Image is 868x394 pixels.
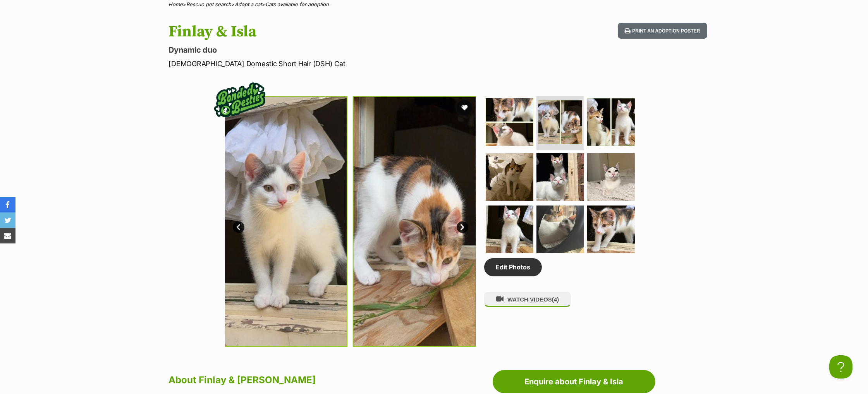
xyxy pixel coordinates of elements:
[209,69,271,131] img: bonded besties
[486,98,533,146] img: Photo of Finlay & Isla
[536,206,584,253] img: Photo of Finlay & Isla
[486,153,533,201] img: Photo of Finlay & Isla
[187,1,232,7] a: Rescue pet search
[457,221,468,233] a: Next
[457,100,472,115] button: favourite
[169,58,497,69] p: [DEMOGRAPHIC_DATA] Domestic Short Hair (DSH) Cat
[484,258,542,276] a: Edit Photos
[587,153,635,201] img: Photo of Finlay & Isla
[618,23,707,39] button: Print an adoption poster
[538,100,582,144] img: Photo of Finlay & Isla
[225,96,476,347] img: Photo of Finlay & Isla
[233,221,244,233] a: Prev
[587,98,635,146] img: Photo of Finlay & Isla
[169,372,489,389] h2: About Finlay & [PERSON_NAME]
[552,296,559,303] span: (4)
[536,153,584,201] img: Photo of Finlay & Isla
[484,292,571,307] button: WATCH VIDEOS(4)
[235,1,262,7] a: Adopt a cat
[169,23,497,41] h1: Finlay & Isla
[486,206,533,253] img: Photo of Finlay & Isla
[476,96,727,347] img: Photo of Finlay & Isla
[493,370,655,393] a: Enquire about Finlay & Isla
[829,355,853,379] iframe: Help Scout Beacon - Open
[150,2,719,7] div: > > >
[266,1,329,7] a: Cats available for adoption
[587,206,635,253] img: Photo of Finlay & Isla
[169,45,497,55] p: Dynamic duo
[169,1,183,7] a: Home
